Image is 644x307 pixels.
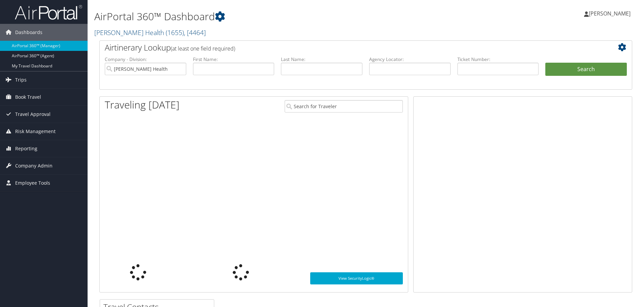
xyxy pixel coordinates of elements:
[457,56,539,63] label: Ticket Number:
[15,89,41,105] span: Book Travel
[193,56,275,63] label: First Name:
[184,28,206,37] span: , [ 4464 ]
[589,10,631,17] span: [PERSON_NAME]
[105,42,582,53] h2: Airtinerary Lookup
[15,157,53,174] span: Company Admin
[15,106,51,123] span: Travel Approval
[285,100,403,113] input: Search for Traveler
[94,28,206,37] a: [PERSON_NAME] Health
[15,71,27,88] span: Trips
[15,175,50,191] span: Employee Tools
[15,140,37,157] span: Reporting
[171,45,235,52] span: (at least one field required)
[166,28,184,37] span: ( 1655 )
[94,9,456,24] h1: AirPortal 360™ Dashboard
[15,123,56,140] span: Risk Management
[105,56,186,63] label: Company - Division:
[369,56,451,63] label: Agency Locator:
[584,3,637,24] a: [PERSON_NAME]
[545,63,627,76] button: Search
[310,272,403,284] a: View SecurityLogic®
[15,24,42,41] span: Dashboards
[15,4,82,20] img: airportal-logo.png
[105,98,180,112] h1: Traveling [DATE]
[281,56,362,63] label: Last Name:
